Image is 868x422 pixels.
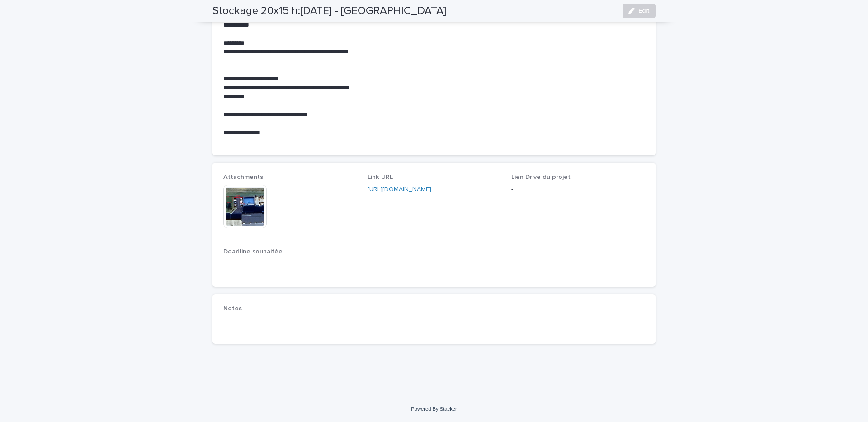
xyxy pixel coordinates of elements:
[511,174,571,180] span: Lien Drive du projet
[223,174,263,180] span: Attachments
[511,185,645,194] p: -
[223,305,242,312] span: Notes
[223,316,645,326] p: -
[223,249,283,255] span: Deadline souhaitée
[368,186,431,192] a: [URL][DOMAIN_NAME]
[223,259,645,269] p: -
[638,8,650,14] span: Edit
[623,4,656,18] button: Edit
[368,174,393,180] span: Link URL
[212,5,446,18] h2: Stockage 20x15 h:[DATE] - [GEOGRAPHIC_DATA]
[411,406,457,412] a: Powered By Stacker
